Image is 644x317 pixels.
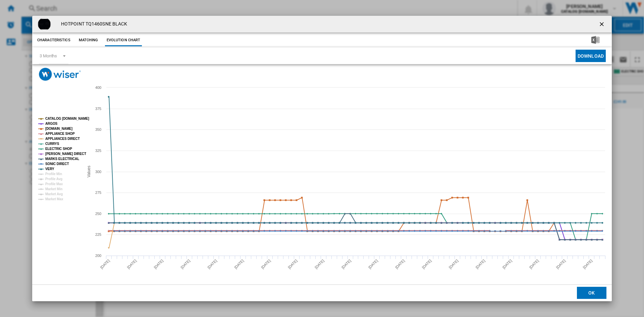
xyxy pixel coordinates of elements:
[45,127,72,130] tspan: [DOMAIN_NAME]
[448,259,459,270] tspan: [DATE]
[555,259,567,270] tspan: [DATE]
[529,259,540,270] tspan: [DATE]
[475,259,486,270] tspan: [DATE]
[45,152,86,156] tspan: [PERSON_NAME] DIRECT
[45,142,59,146] tspan: CURRYS
[368,259,379,270] tspan: [DATE]
[45,157,79,161] tspan: MARKS ELECTRICAL
[45,117,89,120] tspan: CATALOG [DOMAIN_NAME]
[36,34,72,46] button: Characteristics
[45,122,58,125] tspan: ARGOS
[153,259,164,270] tspan: [DATE]
[95,212,101,216] tspan: 250
[95,86,101,90] tspan: 400
[95,127,101,131] tspan: 350
[45,147,72,151] tspan: ELECTRIC SHOP
[180,259,191,270] tspan: [DATE]
[287,259,298,270] tspan: [DATE]
[95,254,101,258] tspan: 200
[39,68,81,81] img: logo_wiser_300x94.png
[341,259,352,270] tspan: [DATE]
[577,287,606,299] button: OK
[45,172,62,176] tspan: Profile Min
[99,259,110,270] tspan: [DATE]
[260,259,271,270] tspan: [DATE]
[95,170,101,174] tspan: 300
[45,132,75,136] tspan: APPLIANCE SHOP
[45,177,62,181] tspan: Profile Avg
[314,259,325,270] tspan: [DATE]
[40,53,57,58] div: 3 Months
[87,166,91,177] tspan: Values
[45,197,63,201] tspan: Market Max
[45,182,63,186] tspan: Profile Max
[95,191,101,195] tspan: 275
[233,259,245,270] tspan: [DATE]
[58,21,127,28] h4: HOTPOINT TQ1460SNE BLACK
[421,259,432,270] tspan: [DATE]
[95,232,101,236] tspan: 225
[74,34,103,46] button: Matching
[45,162,69,166] tspan: SONIC DIRECT
[207,259,218,270] tspan: [DATE]
[105,34,142,46] button: Evolution chart
[502,259,513,270] tspan: [DATE]
[45,192,63,196] tspan: Market Avg
[394,259,406,270] tspan: [DATE]
[95,107,101,111] tspan: 375
[581,34,610,46] button: Download in Excel
[596,17,609,31] button: getI18NText('BUTTONS.CLOSE_DIALOG')
[576,50,606,62] button: Download
[45,187,62,191] tspan: Market Min
[598,21,606,29] ng-md-icon: getI18NText('BUTTONS.CLOSE_DIALOG')
[32,16,612,301] md-dialog: Product popup
[38,17,51,31] img: tq1460sne.jpg
[126,259,137,270] tspan: [DATE]
[95,149,101,153] tspan: 325
[591,36,599,44] img: excel-24x24.png
[45,167,54,171] tspan: VERY
[582,259,593,270] tspan: [DATE]
[45,137,80,141] tspan: APPLIANCES DIRECT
